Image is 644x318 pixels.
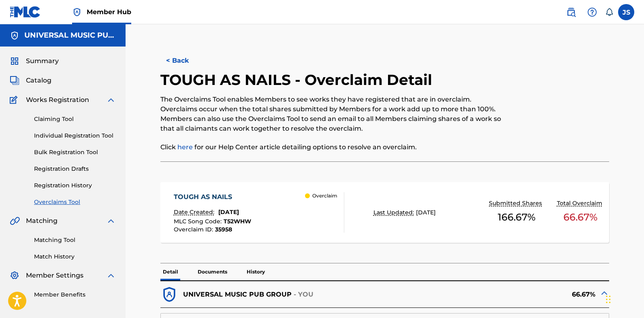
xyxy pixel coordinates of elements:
[24,31,116,40] h5: UNIVERSAL MUSIC PUB GROUP
[294,290,314,299] p: - YOU
[224,218,251,225] span: T52WHW
[563,210,597,225] span: 66.67 %
[106,95,116,105] img: expand
[34,148,116,157] a: Bulk Registration Tool
[557,199,604,208] p: Total Overclaim
[34,131,116,140] a: Individual Registration Tool
[621,202,644,267] iframe: Resource Center
[26,271,83,280] span: Member Settings
[599,288,609,298] img: expand-cell-toggle
[10,271,19,280] img: Member Settings
[215,226,232,233] span: 35958
[10,56,19,66] img: Summary
[603,279,644,318] iframe: Chat Widget
[160,263,181,280] p: Detail
[160,286,178,303] img: dfb38c8551f6dcc1ac04.svg
[26,76,51,85] span: Catalog
[160,51,209,71] button: < Back
[10,6,41,18] img: MLC Logo
[10,31,19,40] img: Accounts
[10,76,51,85] a: CatalogCatalog
[416,209,436,216] span: [DATE]
[174,226,215,233] span: Overclaim ID :
[174,218,224,225] span: MLC Song Code :
[34,115,116,123] a: Claiming Tool
[34,165,116,173] a: Registration Drafts
[34,181,116,190] a: Registration History
[566,7,576,17] img: search
[605,8,613,16] div: Notifications
[195,263,230,280] p: Documents
[160,95,506,134] p: The Overclaims Tool enables Members to see works they have registered that are in overclaim. Over...
[183,290,292,299] p: UNIVERSAL MUSIC PUB GROUP
[244,263,267,280] p: History
[563,4,579,20] a: Public Search
[26,56,59,66] span: Summary
[373,208,416,217] p: Last Updated:
[34,290,116,299] a: Member Benefits
[10,95,20,105] img: Works Registration
[385,286,609,303] div: 66.67%
[587,7,597,17] img: help
[312,192,337,199] p: Overclaim
[584,4,600,20] div: Help
[618,4,634,20] div: User Menu
[177,143,193,151] a: here
[106,271,116,280] img: expand
[10,76,19,85] img: Catalog
[160,71,436,89] h2: TOUGH AS NAILS - Overclaim Detail
[160,182,610,243] a: TOUGH AS NAILSDate Created:[DATE]MLC Song Code:T52WHWOverclaim ID:35958 OverclaimLast Updated:[DA...
[174,192,251,202] div: TOUGH AS NAILS
[34,198,116,206] a: Overclaims Tool
[10,56,59,66] a: SummarySummary
[72,7,82,17] img: Top Rightsholder
[34,236,116,244] a: Matching Tool
[26,216,58,226] span: Matching
[606,287,611,312] div: Drag
[106,216,116,226] img: expand
[489,199,544,208] p: Submitted Shares
[34,252,116,261] a: Match History
[498,210,535,225] span: 166.67 %
[26,95,89,105] span: Works Registration
[160,142,506,152] p: Click for our Help Center article detailing options to resolve an overclaim.
[10,216,20,226] img: Matching
[218,208,239,216] span: [DATE]
[87,7,131,17] span: Member Hub
[174,208,216,216] p: Date Created:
